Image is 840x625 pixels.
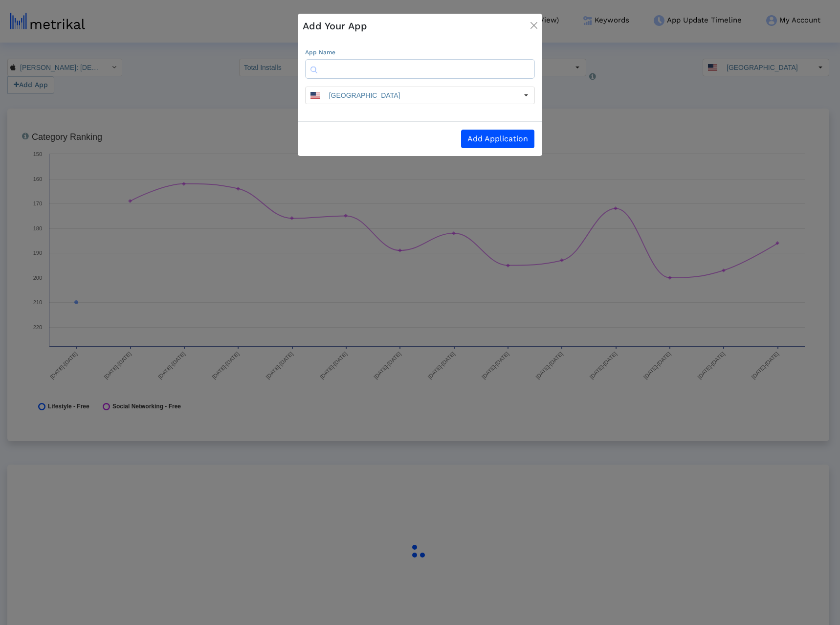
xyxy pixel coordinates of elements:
button: Add Application [461,130,534,148]
button: Close [523,11,545,38]
div: Select [518,87,534,104]
label: App Name [305,48,335,57]
img: modal-close.png [531,22,537,29]
h5: Add Your App [303,19,367,33]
